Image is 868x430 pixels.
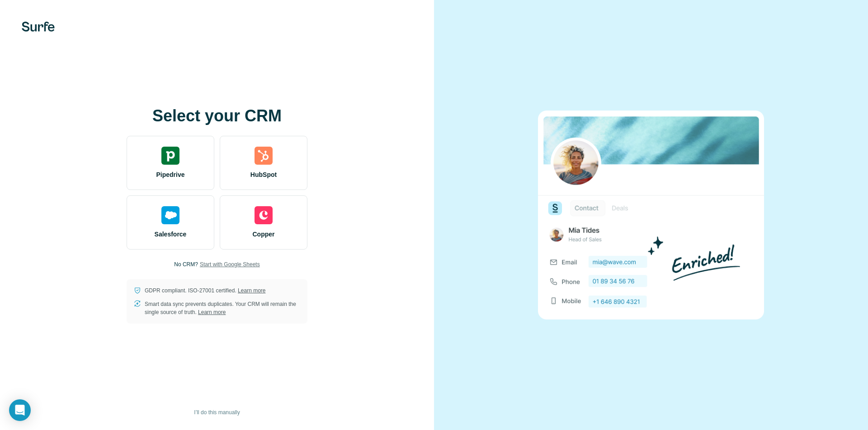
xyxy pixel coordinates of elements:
p: Smart data sync prevents duplicates. Your CRM will remain the single source of truth. [145,300,300,316]
button: I’ll do this manually [188,406,246,419]
p: No CRM? [174,260,198,268]
img: hubspot's logo [255,147,273,165]
a: Learn more [238,287,265,294]
button: Start with Google Sheets [200,260,260,268]
img: pipedrive's logo [161,147,179,165]
img: copper's logo [255,206,273,224]
p: GDPR compliant. ISO-27001 certified. [145,287,265,295]
span: HubSpot [250,170,277,179]
img: none image [538,111,764,319]
div: Open Intercom Messenger [9,399,31,421]
span: Copper [253,230,275,239]
span: I’ll do this manually [194,408,240,416]
h1: Select your CRM [127,107,307,125]
span: Salesforce [155,230,187,239]
span: Pipedrive [156,170,184,179]
img: Surfe's logo [22,22,55,32]
img: salesforce's logo [161,206,179,224]
a: Learn more [198,309,226,315]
